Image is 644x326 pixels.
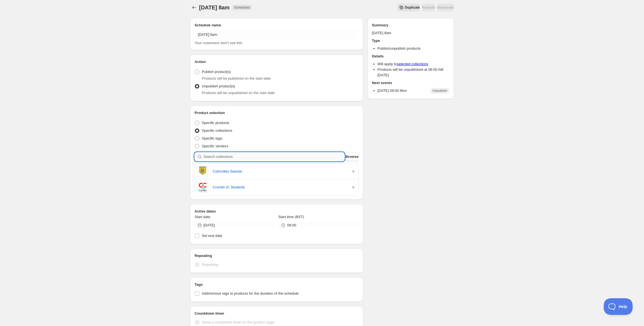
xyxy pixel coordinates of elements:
span: Show a countdown timer on the product page [202,320,275,324]
span: Start time (BST) [278,215,304,219]
h2: Product selection [195,110,359,116]
h2: Repeating [195,253,359,259]
p: [DATE] 08:00 Mon [378,88,407,93]
span: Publish product(s) [202,70,231,74]
a: selected collections [397,62,428,66]
span: Repeating [202,262,218,267]
h2: Active dates [195,209,359,214]
button: Browse [346,152,359,161]
span: Add/remove tags to products for the duration of the schedule [202,291,299,295]
li: Products will be unpublished at 08:00 AM [DATE] [378,67,449,78]
h2: Next events [372,80,449,86]
h2: Countdown timer [195,311,359,316]
h2: Type [372,38,449,44]
button: Schedules [190,4,198,11]
span: Products will be published on the start date [202,76,271,80]
span: Unpublish [432,89,447,93]
span: Specific vendors [202,144,228,148]
span: Specific tags [202,136,222,140]
span: Products will be unpublished on the start date [202,91,275,95]
span: Specific collections [202,128,232,133]
h2: Summary [372,22,449,28]
span: Duplicate [405,5,420,10]
h2: Tags [195,282,359,287]
a: Colmcilles Swords [213,169,346,174]
span: Scheduled [234,5,250,10]
span: Specific products [202,121,229,125]
h2: Schedule name [195,22,359,28]
li: Will apply to [378,61,449,67]
input: Search collections [203,152,344,161]
span: Start date [195,215,210,219]
a: Crumlin IC Students [213,185,346,190]
span: Set end date [202,234,222,238]
span: Unpublish product(s) [202,84,235,88]
span: [DATE] 8am [199,4,230,11]
button: Secondary action label [397,4,420,11]
span: Your customers won't see this [195,41,242,45]
li: Publish/unpublish products [378,46,449,51]
span: Browse [346,154,359,160]
p: [DATE] 8am [372,30,449,36]
h2: Action [195,59,359,65]
h2: Details [372,54,449,59]
iframe: Toggle Customer Support [604,298,633,315]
